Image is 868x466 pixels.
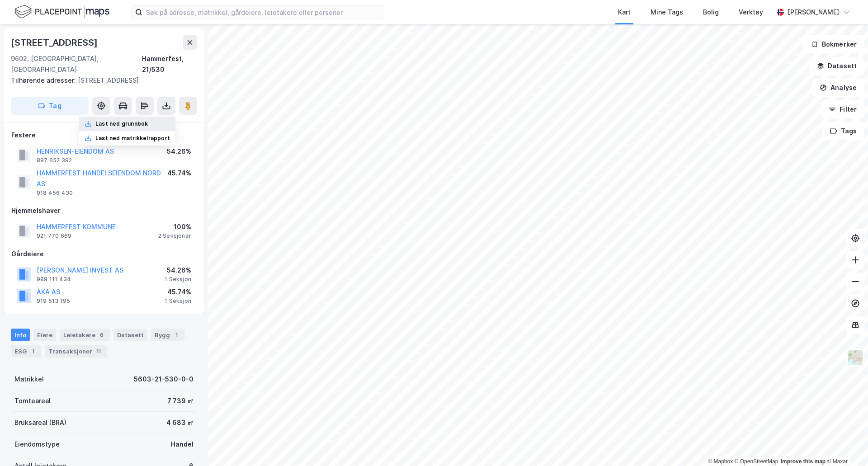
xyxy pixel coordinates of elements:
a: OpenStreetMap [735,458,778,465]
div: Tomteareal [14,395,51,406]
div: Transaksjoner [45,345,107,358]
div: 921 770 669 [37,232,71,240]
div: 1 Seksjon [165,297,191,305]
div: 9602, [GEOGRAPHIC_DATA], [GEOGRAPHIC_DATA] [11,53,142,75]
div: 1 [172,330,181,339]
button: Bokmerker [803,35,864,53]
div: 2 Seksjoner [158,232,191,240]
div: Leietakere [60,329,110,341]
div: Hammerfest, 21/530 [142,53,197,75]
img: Z [847,349,864,366]
div: 45.74% [167,168,191,179]
button: Tag [11,97,89,115]
img: logo.f888ab2527a4732fd821a326f86c7f29.svg [14,4,109,20]
div: 7 739 ㎡ [167,395,193,406]
div: Eiendomstype [14,439,60,450]
div: Mine Tags [651,7,683,18]
div: Festere [11,130,197,141]
div: 100% [158,221,191,232]
div: [PERSON_NAME] [788,7,839,18]
div: 6 [97,330,106,339]
button: Analyse [812,79,864,97]
div: Matrikkel [14,374,44,385]
div: Hjemmelshaver [11,205,197,216]
button: Tags [822,122,864,140]
div: Last ned matrikkelrapport [95,135,170,142]
div: 887 652 392 [37,157,72,164]
div: [STREET_ADDRESS] [11,35,99,50]
a: Improve this map [781,458,826,465]
div: Last ned grunnbok [95,120,148,127]
iframe: Chat Widget [823,423,868,466]
div: Handel [171,439,193,450]
div: Kontrollprogram for chat [823,423,868,466]
span: Tilhørende adresser: [11,76,78,84]
div: 919 513 195 [37,297,70,305]
div: Bolig [703,7,719,18]
input: Søk på adresse, matrikkel, gårdeiere, leietakere eller personer [142,5,384,19]
div: 1 [28,347,38,356]
button: Datasett [809,57,864,75]
div: Info [11,329,30,341]
div: 4 683 ㎡ [166,417,193,428]
div: Bygg [151,329,184,341]
div: 45.74% [165,287,191,297]
button: Filter [821,100,864,118]
div: Gårdeiere [11,249,197,259]
div: Bruksareal (BRA) [14,417,66,428]
div: Eiere [33,329,56,341]
div: ESG [11,345,41,358]
div: 918 456 430 [37,189,73,197]
div: 54.26% [165,265,191,276]
div: 1 Seksjon [165,276,191,283]
div: 54.26% [167,146,191,157]
a: Mapbox [708,458,733,465]
div: 989 111 434 [37,276,71,283]
div: 5603-21-530-0-0 [134,374,193,385]
div: Kart [618,7,631,18]
div: [STREET_ADDRESS] [11,75,190,86]
div: Verktøy [739,7,763,18]
div: Datasett [113,329,147,341]
div: 11 [94,347,103,356]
